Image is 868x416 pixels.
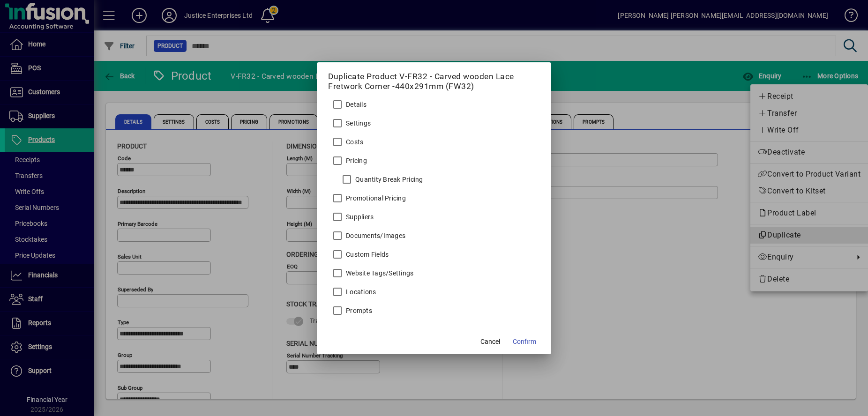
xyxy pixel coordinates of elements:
[344,268,413,278] label: Website Tags/Settings
[475,334,505,350] button: Cancel
[344,231,405,240] label: Documents/Images
[513,337,536,347] span: Confirm
[328,72,540,91] h5: Duplicate Product V-FR32 - Carved wooden Lace Fretwork Corner -440x291mm (FW32)
[344,156,367,165] label: Pricing
[344,306,372,315] label: Prompts
[344,287,376,297] label: Locations
[344,119,371,128] label: Settings
[509,334,540,350] button: Confirm
[344,250,389,259] label: Custom Fields
[353,175,423,184] label: Quantity Break Pricing
[344,193,406,203] label: Promotional Pricing
[344,137,363,147] label: Costs
[344,100,367,109] label: Details
[344,212,374,222] label: Suppliers
[480,337,500,347] span: Cancel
